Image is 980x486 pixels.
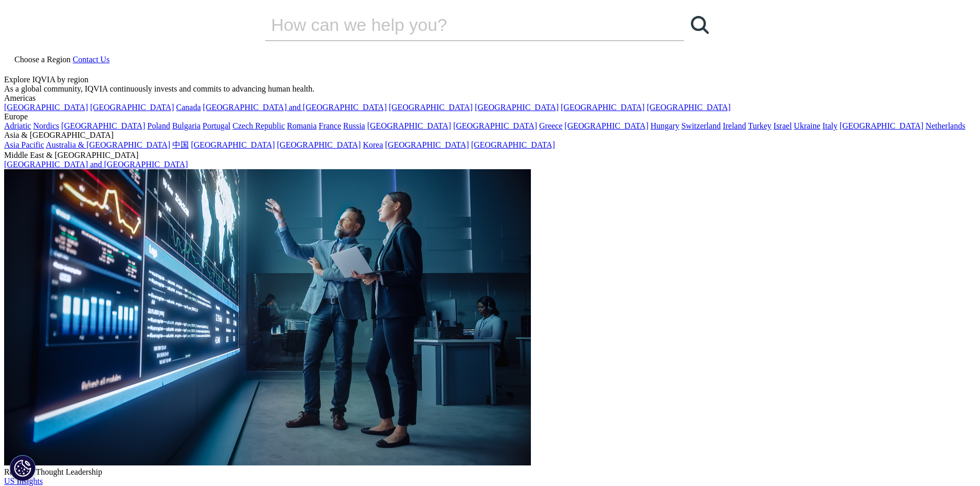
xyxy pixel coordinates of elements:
[4,121,31,130] a: Adriatic
[33,121,59,130] a: Nordics
[823,121,838,130] a: Italy
[4,477,43,485] a: US Insights
[233,121,285,130] a: Czech Republic
[684,9,715,40] a: 搜索
[343,121,365,130] a: Russia
[61,121,145,130] a: [GEOGRAPHIC_DATA]
[691,16,709,34] svg: Search
[4,160,188,169] a: [GEOGRAPHIC_DATA] and [GEOGRAPHIC_DATA]
[4,75,976,84] div: Explore IQVIA by region
[203,103,386,112] a: [GEOGRAPHIC_DATA] and [GEOGRAPHIC_DATA]
[4,169,531,465] img: 2093_analyzing-data-using-big-screen-display-and-laptop.png
[367,121,451,130] a: [GEOGRAPHIC_DATA]
[172,121,201,130] a: Bulgaria
[46,140,170,149] a: Australia & [GEOGRAPHIC_DATA]
[14,55,70,64] span: Choose a Region
[925,121,965,130] a: Netherlands
[4,131,976,140] div: Asia & [GEOGRAPHIC_DATA]
[176,103,201,112] a: Canada
[475,103,559,112] a: [GEOGRAPHIC_DATA]
[203,121,230,130] a: Portugal
[681,121,720,130] a: Switzerland
[90,103,174,112] a: [GEOGRAPHIC_DATA]
[4,112,976,121] div: Europe
[748,121,772,130] a: Turkey
[564,121,648,130] a: [GEOGRAPHIC_DATA]
[4,103,88,112] a: [GEOGRAPHIC_DATA]
[539,121,562,130] a: Greece
[453,121,537,130] a: [GEOGRAPHIC_DATA]
[4,151,976,160] div: Middle East & [GEOGRAPHIC_DATA]
[147,121,170,130] a: Poland
[561,103,645,112] a: [GEOGRAPHIC_DATA]
[471,140,555,149] a: [GEOGRAPHIC_DATA]
[4,84,976,94] div: As a global community, IQVIA continuously invests and commits to advancing human health.
[794,121,821,130] a: Ukraine
[10,455,35,481] button: Cookie 设置
[191,140,275,149] a: [GEOGRAPHIC_DATA]
[385,140,469,149] a: [GEOGRAPHIC_DATA]
[319,121,342,130] a: France
[389,103,473,112] a: [GEOGRAPHIC_DATA]
[4,467,976,477] div: Regional Thought Leadership
[774,121,792,130] a: Israel
[647,103,730,112] a: [GEOGRAPHIC_DATA]
[650,121,679,130] a: Hungary
[723,121,746,130] a: Ireland
[4,140,44,149] a: Asia Pacific
[73,55,110,64] a: Contact Us
[363,140,383,149] a: Korea
[265,9,655,40] input: 搜索
[277,140,361,149] a: [GEOGRAPHIC_DATA]
[172,140,189,149] a: 中国
[4,94,976,103] div: Americas
[287,121,317,130] a: Romania
[840,121,923,130] a: [GEOGRAPHIC_DATA]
